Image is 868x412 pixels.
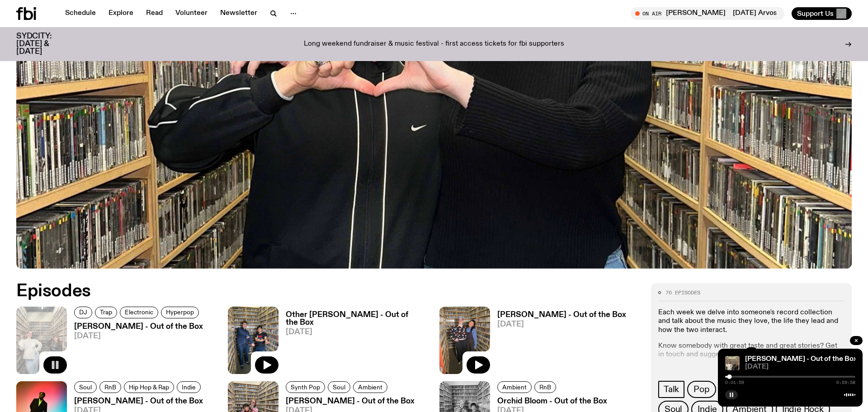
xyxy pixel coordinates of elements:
[539,384,551,390] span: RnB
[228,307,278,374] img: Matt Do & Other Joe
[497,311,626,319] h3: [PERSON_NAME] - Out of the Box
[836,380,855,385] span: 0:59:58
[490,311,626,374] a: [PERSON_NAME] - Out of the Box[DATE]
[658,308,844,335] p: Each week we delve into someone's record collection and talk about the music they love, the life ...
[725,356,740,370] img: https://media.fbi.radio/images/IMG_7702.jpg
[161,307,199,318] a: Hyperpop
[104,384,116,390] span: RnB
[16,283,570,299] h2: Episodes
[333,384,345,390] span: Soul
[658,381,684,398] a: Talk
[291,384,320,390] span: Synth Pop
[328,381,350,393] a: Soul
[502,384,527,390] span: Ambient
[103,7,139,20] a: Explore
[687,381,716,398] a: Pop
[100,309,112,316] span: Trap
[129,384,169,390] span: Hip Hop & Rap
[74,307,92,318] a: DJ
[74,381,97,393] a: Soul
[693,384,709,394] span: Pop
[439,307,490,374] img: Kate Saap & Nicole Pingon
[665,290,700,295] span: 76 episodes
[286,328,429,336] span: [DATE]
[353,381,387,393] a: Ambient
[170,7,213,20] a: Volunteer
[792,7,852,20] button: Support Us
[497,321,626,328] span: [DATE]
[79,309,87,316] span: DJ
[74,323,203,331] h3: [PERSON_NAME] - Out of the Box
[725,380,744,385] span: 0:01:59
[67,323,203,374] a: [PERSON_NAME] - Out of the Box[DATE]
[631,7,784,20] button: On Air[DATE] Arvos - With [PERSON_NAME][DATE] Arvos - With [PERSON_NAME]
[278,311,429,374] a: Other [PERSON_NAME] - Out of the Box[DATE]
[166,309,194,316] span: Hyperpop
[95,307,117,318] a: Trap
[358,384,382,390] span: Ambient
[74,332,203,340] span: [DATE]
[74,398,203,405] h3: [PERSON_NAME] - Out of the Box
[60,7,101,20] a: Schedule
[286,311,429,327] h3: Other [PERSON_NAME] - Out of the Box
[125,309,153,316] span: Electronic
[79,384,92,390] span: Soul
[120,307,158,318] a: Electronic
[797,9,834,18] span: Support Us
[141,7,168,20] a: Read
[497,398,607,405] h3: Orchid Bloom - Out of the Box
[664,384,679,394] span: Talk
[745,364,855,370] span: [DATE]
[124,381,174,393] a: Hip Hop & Rap
[286,381,325,393] a: Synth Pop
[497,381,532,393] a: Ambient
[99,381,121,393] a: RnB
[286,398,415,405] h3: [PERSON_NAME] - Out of the Box
[177,381,201,393] a: Indie
[215,7,263,20] a: Newsletter
[182,384,196,390] span: Indie
[745,355,857,363] a: [PERSON_NAME] - Out of the Box
[534,381,556,393] a: RnB
[16,33,74,56] h3: SYDCITY: [DATE] & [DATE]
[304,40,564,48] p: Long weekend fundraiser & music festival - first access tickets for fbi supporters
